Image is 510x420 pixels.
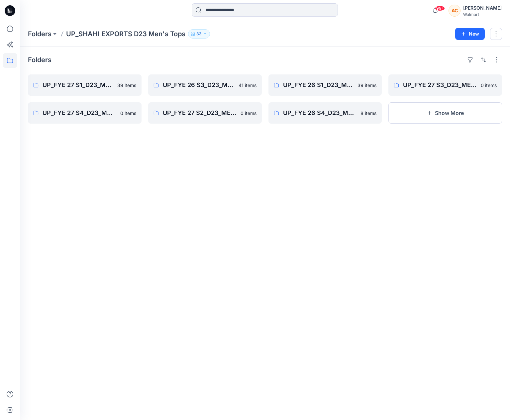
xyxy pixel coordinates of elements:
p: 33 [196,30,202,38]
span: 99+ [435,6,445,11]
a: UP_FYE 26 S4_D23_MEN’S TOP SHAHI8 items [268,102,382,124]
div: Walmart [463,12,502,17]
p: 39 items [117,82,136,89]
p: 39 items [357,82,376,89]
button: 33 [188,29,210,39]
div: AC [449,5,460,17]
p: UP_FYE 26 S3_D23_MEN’S TOP SHAHI [163,80,235,90]
p: 8 items [360,110,376,117]
a: UP_FYE 26 S3_D23_MEN’S TOP SHAHI41 items [148,74,262,96]
button: Show More [388,102,502,124]
a: UP_FYE 26 S1_D23_MEN’S TOP SHAHI39 items [268,74,382,96]
a: UP_FYE 27 S1_D23_MEN’S TOP SHAHI39 items [28,74,142,96]
p: 0 items [120,110,136,117]
p: UP_FYE 27 S3_D23_MEN’S TOP SHAHI [403,80,477,90]
a: UP_FYE 27 S3_D23_MEN’S TOP SHAHI0 items [388,74,502,96]
p: UP_FYE 26 S1_D23_MEN’S TOP SHAHI [283,80,354,90]
p: UP_FYE 26 S4_D23_MEN’S TOP SHAHI [283,108,357,118]
p: UP_SHAHI EXPORTS D23 Men's Tops [66,29,185,39]
p: UP_FYE 27 S1_D23_MEN’S TOP SHAHI [43,80,113,90]
a: Folders [28,29,51,39]
p: UP_FYE 27 S2_D23_MEN’S TOP SHAHI [163,108,237,118]
a: UP_FYE 27 S2_D23_MEN’S TOP SHAHI0 items [148,102,262,124]
p: 0 items [241,110,256,117]
a: UP_FYE 27 S4_D23_MEN’S TOP SHAHI0 items [28,102,142,124]
p: 0 items [481,82,497,89]
p: 41 items [239,82,256,89]
h4: Folders [28,56,51,64]
button: New [455,28,485,40]
p: UP_FYE 27 S4_D23_MEN’S TOP SHAHI [43,108,116,118]
div: [PERSON_NAME] [463,4,502,12]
